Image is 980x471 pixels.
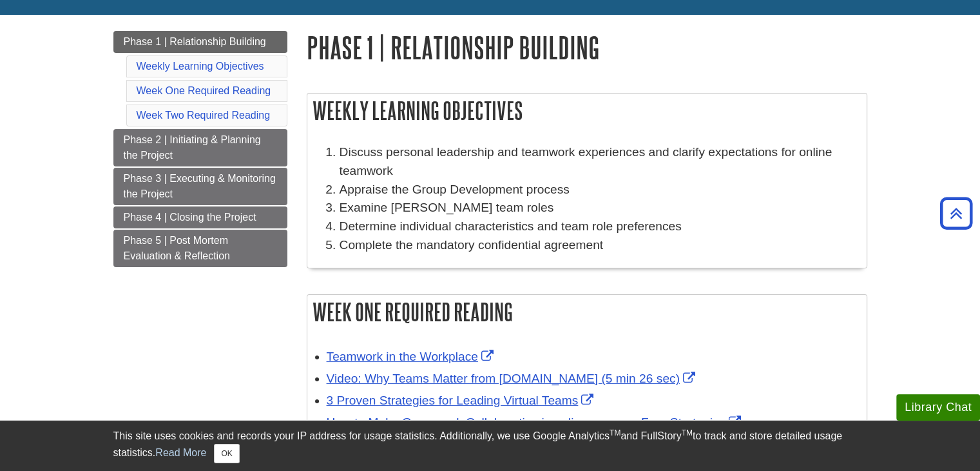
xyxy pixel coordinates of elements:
sup: TM [682,428,693,437]
h2: Weekly Learning Objectives [307,94,867,128]
li: Examine [PERSON_NAME] team roles [340,199,860,217]
button: Library Chat [896,394,980,421]
a: Back to Top [936,205,977,222]
h1: Phase 1 | Relationship Building [307,31,867,64]
div: This site uses cookies and records your IP address for usage statistics. Additionally, we use Goo... [113,428,867,463]
div: Guide Page Menu [113,31,287,267]
a: Week One Required Reading [137,85,271,96]
span: Phase 2 | Initiating & Planning the Project [124,134,261,161]
button: Close [214,444,239,463]
a: Weekly Learning Objectives [137,61,264,72]
a: Phase 4 | Closing the Project [113,206,287,228]
a: Link opens in new window [327,350,497,363]
a: Link opens in new window [327,416,745,429]
a: Phase 5 | Post Mortem Evaluation & Reflection [113,230,287,267]
a: Phase 2 | Initiating & Planning the Project [113,129,287,166]
a: Phase 3 | Executing & Monitoring the Project [113,168,287,205]
li: Determine individual characteristics and team role preferences [340,217,860,236]
span: Phase 5 | Post Mortem Evaluation & Reflection [124,235,230,261]
li: Appraise the Group Development process [340,181,860,199]
h2: Week One Required Reading [307,295,867,329]
a: Week Two Required Reading [137,110,271,121]
p: Complete the mandatory confidential agreement [340,236,860,255]
span: Phase 1 | Relationship Building [124,36,266,47]
span: Phase 3 | Executing & Monitoring the Project [124,173,276,199]
li: Discuss personal leadership and teamwork experiences and clarify expectations for online teamwork [340,143,860,181]
span: Phase 4 | Closing the Project [124,212,256,223]
a: Phase 1 | Relationship Building [113,31,287,53]
a: Read More [155,447,206,458]
sup: TM [610,428,620,437]
a: Link opens in new window [327,372,698,385]
a: Link opens in new window [327,394,597,407]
